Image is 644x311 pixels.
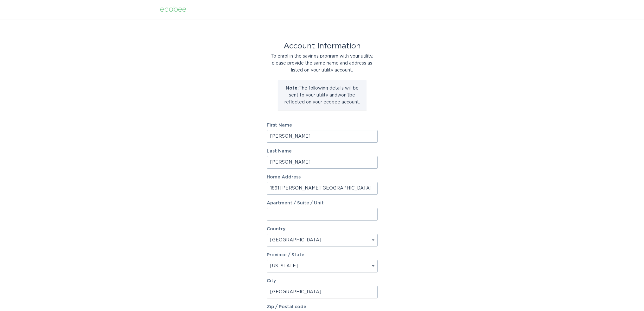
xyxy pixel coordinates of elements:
div: Account Information [267,43,378,50]
label: Home Address [267,175,378,179]
label: Country [267,227,285,231]
label: City [267,279,378,283]
label: Apartment / Suite / Unit [267,201,378,205]
label: Zip / Postal code [267,305,378,309]
div: To enrol in the savings program with your utility, please provide the same name and address as li... [267,53,378,74]
label: Province / State [267,253,304,257]
label: First Name [267,123,378,128]
p: The following details will be sent to your utility and won't be reflected on your ecobee account. [283,85,362,106]
label: Last Name [267,149,378,153]
div: ecobee [160,6,186,13]
strong: Note: [286,86,299,90]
